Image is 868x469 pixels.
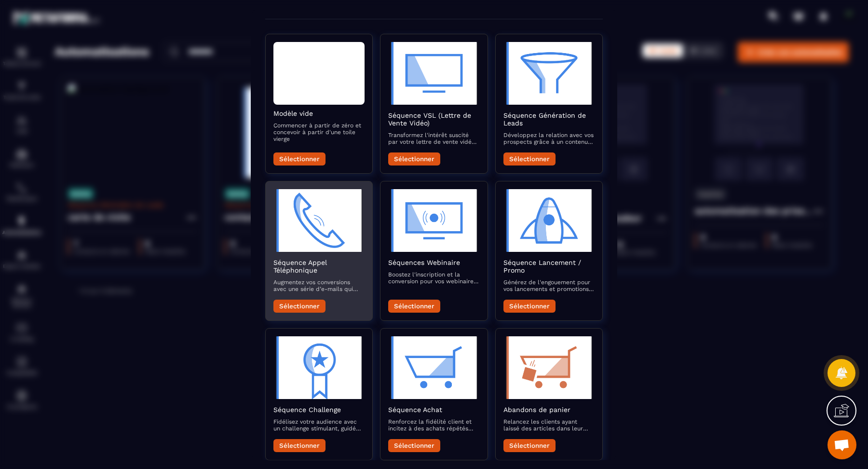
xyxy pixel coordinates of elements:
img: automation-objective-icon [503,189,595,252]
button: Sélectionner [273,300,325,313]
h2: Abandons de panier [503,406,595,414]
p: Renforcez la fidélité client et incitez à des achats répétés avec des e-mails post-achat qui valo... [388,418,479,432]
p: Augmentez vos conversions avec une série d’e-mails qui préparent et suivent vos appels commerciaux [273,279,365,292]
img: automation-objective-icon [503,336,595,399]
img: automation-objective-icon [388,189,479,252]
h2: Séquence Appel Téléphonique [273,259,365,274]
img: automation-objective-icon [273,336,365,399]
p: Développez la relation avec vos prospects grâce à un contenu attractif qui les accompagne vers la... [503,132,595,145]
p: Relancez les clients ayant laissé des articles dans leur panier avec une séquence d'emails rappel... [503,418,595,432]
button: Sélectionner [503,300,556,313]
button: Sélectionner [503,439,556,452]
button: Sélectionner [388,439,440,452]
h2: Séquences Webinaire [388,259,479,266]
img: automation-objective-icon [273,189,365,252]
h2: Séquence Achat [388,406,479,414]
p: Générez de l'engouement pour vos lancements et promotions avec une séquence d’e-mails captivante ... [503,279,595,292]
p: Boostez l'inscription et la conversion pour vos webinaires avec des e-mails qui informent, rappel... [388,271,479,285]
img: automation-objective-icon [388,336,479,399]
button: Sélectionner [388,300,440,313]
button: Sélectionner [503,152,556,166]
p: Commencer à partir de zéro et concevoir à partir d'une toile vierge [273,122,365,142]
p: Transformez l'intérêt suscité par votre lettre de vente vidéo en actions concrètes avec des e-mai... [388,132,479,145]
h2: Séquence Lancement / Promo [503,259,595,274]
h2: Modèle vide [273,110,365,117]
button: Sélectionner [273,152,325,166]
a: Ouvrir le chat [827,430,856,459]
p: Fidélisez votre audience avec un challenge stimulant, guidé par des e-mails encourageants et éduc... [273,418,365,432]
h2: Séquence Génération de Leads [503,111,595,127]
h2: Séquence Challenge [273,406,365,414]
button: Sélectionner [273,439,325,452]
button: Sélectionner [388,152,440,166]
img: automation-objective-icon [503,42,595,105]
h2: Séquence VSL (Lettre de Vente Vidéo) [388,111,479,127]
img: automation-objective-icon [388,42,479,105]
